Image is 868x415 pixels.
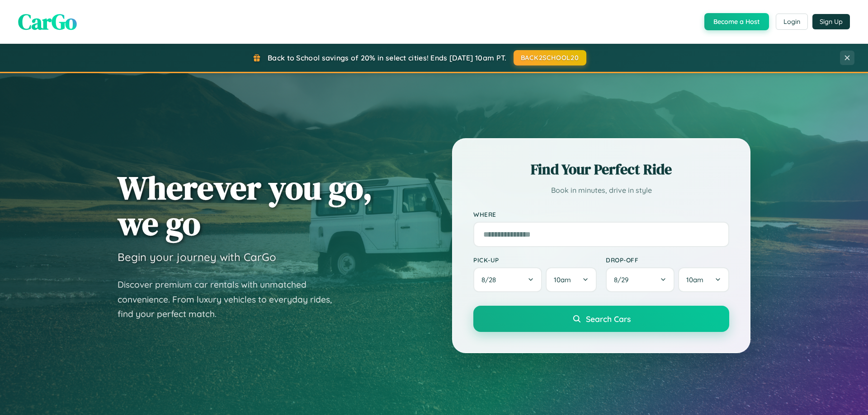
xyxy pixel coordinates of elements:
span: 10am [554,275,571,284]
h2: Find Your Perfect Ride [473,159,729,179]
label: Drop-off [606,256,729,264]
button: Become a Host [704,13,769,30]
h3: Begin your journey with CarGo [118,250,276,264]
label: Pick-up [473,256,597,264]
p: Book in minutes, drive in style [473,184,729,197]
button: 8/28 [473,267,542,292]
span: Search Cars [586,314,631,324]
button: 8/29 [606,267,675,292]
span: 8 / 28 [481,275,500,284]
span: 8 / 29 [614,275,633,284]
button: Search Cars [473,306,729,332]
button: Sign Up [812,14,850,29]
button: 10am [678,267,729,292]
span: CarGo [18,7,77,37]
p: Discover premium car rentals with unmatched convenience. From luxury vehicles to everyday rides, ... [118,277,344,322]
button: Login [776,14,808,30]
span: Back to School savings of 20% in select cities! Ends [DATE] 10am PT. [268,53,506,62]
label: Where [473,210,729,218]
h1: Wherever you go, we go [118,170,373,241]
span: 10am [686,275,703,284]
button: BACK2SCHOOL20 [514,50,586,65]
button: 10am [546,267,597,292]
